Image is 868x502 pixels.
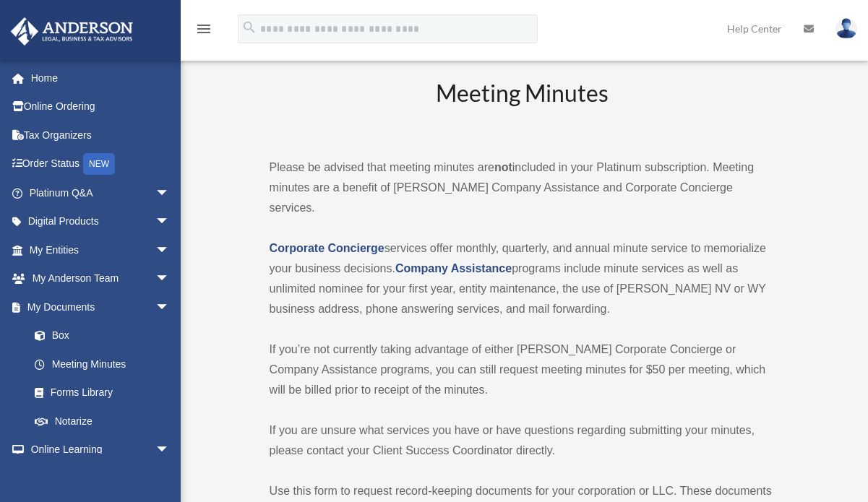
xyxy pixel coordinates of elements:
[10,293,192,321] a: My Documentsarrow_drop_down
[10,436,192,464] a: Online Learningarrow_drop_down
[10,64,192,92] a: Home
[155,178,184,208] span: arrow_drop_down
[155,293,184,322] span: arrow_drop_down
[494,161,512,173] strong: not
[270,157,776,218] p: Please be advised that meeting minutes are included in your Platinum subscription. Meeting minute...
[195,20,212,38] i: menu
[20,350,184,378] a: Meeting Minutes
[270,420,776,461] p: If you are unsure what services you have or have questions regarding submitting your minutes, ple...
[10,264,192,293] a: My Anderson Teamarrow_drop_down
[270,77,776,137] h2: Meeting Minutes
[270,242,384,254] a: Corporate Concierge
[270,339,776,400] p: If you’re not currently taking advantage of either [PERSON_NAME] Corporate Concierge or Company A...
[20,378,192,407] a: Forms Library
[10,178,192,207] a: Platinum Q&Aarrow_drop_down
[270,238,776,319] p: services offer monthly, quarterly, and annual minute service to memorialize your business decisio...
[155,235,184,265] span: arrow_drop_down
[155,264,184,294] span: arrow_drop_down
[83,153,115,175] div: NEW
[195,25,212,38] a: menu
[20,407,192,436] a: Notarize
[10,207,192,236] a: Digital Productsarrow_drop_down
[835,18,857,39] img: User Pic
[10,121,192,150] a: Tax Organizers
[241,20,257,35] i: search
[20,321,192,350] a: Box
[155,436,184,465] span: arrow_drop_down
[155,207,184,237] span: arrow_drop_down
[7,17,137,46] img: Anderson Advisors Platinum Portal
[395,262,512,274] a: Company Assistance
[10,150,192,179] a: Order StatusNEW
[10,235,192,264] a: My Entitiesarrow_drop_down
[10,92,192,121] a: Online Ordering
